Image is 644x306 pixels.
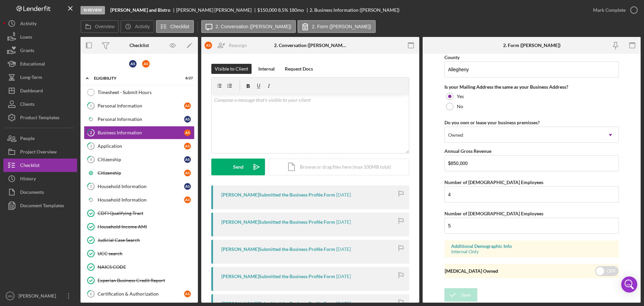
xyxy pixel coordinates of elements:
div: [PERSON_NAME] Submitted the Business Profile Form [221,247,335,252]
a: CDFI Qualifying Tract [84,207,195,220]
button: Overview [80,20,119,33]
div: Educational [20,57,45,72]
a: Personal InformationAS [84,113,195,126]
tspan: 5 [90,184,92,188]
a: 6Certification & AuthorizationAS [84,287,195,301]
button: Send [211,159,265,175]
button: Dashboard [3,84,77,97]
div: Dashboard [20,84,43,99]
label: Yes [457,94,464,99]
button: Project Overview [3,145,77,159]
button: Checklist [156,20,194,33]
time: 2025-07-21 18:51 [336,192,351,198]
a: UCC search [84,247,195,260]
div: Internal Only [451,249,612,254]
div: A S [205,42,212,49]
div: History [20,172,36,187]
div: Eligibility [94,76,176,80]
div: Owned [448,132,463,138]
div: [PERSON_NAME] [PERSON_NAME] [176,7,257,13]
div: 8.5 % [278,7,288,13]
div: Request Docs [285,64,313,74]
button: Documents [3,185,77,199]
div: Citizenship [98,157,184,162]
div: Long-Term [20,71,42,86]
div: Checklist [20,159,40,174]
button: Request Docs [281,64,316,74]
div: A S [184,116,191,123]
button: People [3,132,77,145]
a: 5Household InformationAS [84,180,195,193]
div: Checklist [129,43,149,48]
a: CitizenshipAS [84,166,195,180]
div: Activity [20,17,37,32]
div: NAICS CODE [98,264,194,270]
a: 1Personal InformationAS [84,99,195,113]
a: Grants [3,44,77,57]
button: Document Templates [3,199,77,212]
label: Number of [DEMOGRAPHIC_DATA] Employees [444,179,543,185]
div: Document Templates [20,199,64,214]
button: 2. Conversation ([PERSON_NAME]) [201,20,296,33]
button: Loans [3,30,77,44]
a: 4CitizenshipAS [84,153,195,166]
button: 2. Form ([PERSON_NAME]) [298,20,376,33]
button: Long-Term [3,71,77,84]
a: Judicial Case Search [84,233,195,247]
button: Mark Complete [586,3,641,17]
div: People [20,132,35,147]
label: 2. Form ([PERSON_NAME]) [312,24,371,29]
button: Product Templates [3,111,77,124]
label: Checklist [170,24,190,29]
div: [PERSON_NAME] Submitted the Business Profile Form [221,274,335,279]
button: Activity [120,20,154,33]
div: Certification & Authorization [98,291,184,297]
a: Educational [3,57,77,71]
div: A S [184,291,191,297]
div: Is your Mailing Address the same as your Business Address? [444,84,619,90]
tspan: 1 [90,103,92,108]
div: Grants [20,44,34,59]
div: Clients [20,97,35,113]
a: NAICS CODE [84,260,195,274]
tspan: 2 [90,130,92,135]
div: 8 / 27 [181,76,193,80]
div: Project Overview [20,145,57,160]
a: Household Income AMI [84,220,195,233]
time: 2025-06-18 19:01 [336,219,351,225]
div: A S [142,60,150,68]
button: Checklist [3,159,77,172]
div: [PERSON_NAME] Submitted the Business Profile Form [221,192,335,198]
a: 3ApplicationAS [84,139,195,153]
button: ASReassign [201,39,254,52]
div: A S [184,183,191,190]
b: [PERSON_NAME] and Bistro [110,7,170,13]
div: Mark Complete [593,3,626,17]
label: Number of [DEMOGRAPHIC_DATA] Employees [444,211,543,216]
div: A S [184,129,191,136]
label: [MEDICAL_DATA] Owned [445,268,498,274]
div: UCC search [98,251,194,256]
a: History [3,172,77,185]
div: Save [461,288,471,302]
div: Reassign [229,39,247,52]
div: Open Intercom Messenger [621,276,637,293]
time: 2025-06-18 14:51 [336,247,351,252]
div: A S [184,102,191,109]
div: Personal Information [98,103,184,108]
div: CDFI Qualifying Tract [98,211,194,216]
div: Application [98,143,184,149]
label: Overview [95,24,114,29]
div: 180 mo [289,7,304,13]
button: Clients [3,97,77,111]
div: Citizenship [98,170,184,176]
a: Timesheet - Submit Hours [84,86,195,99]
div: Documents [20,185,44,201]
tspan: 3 [90,144,92,148]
